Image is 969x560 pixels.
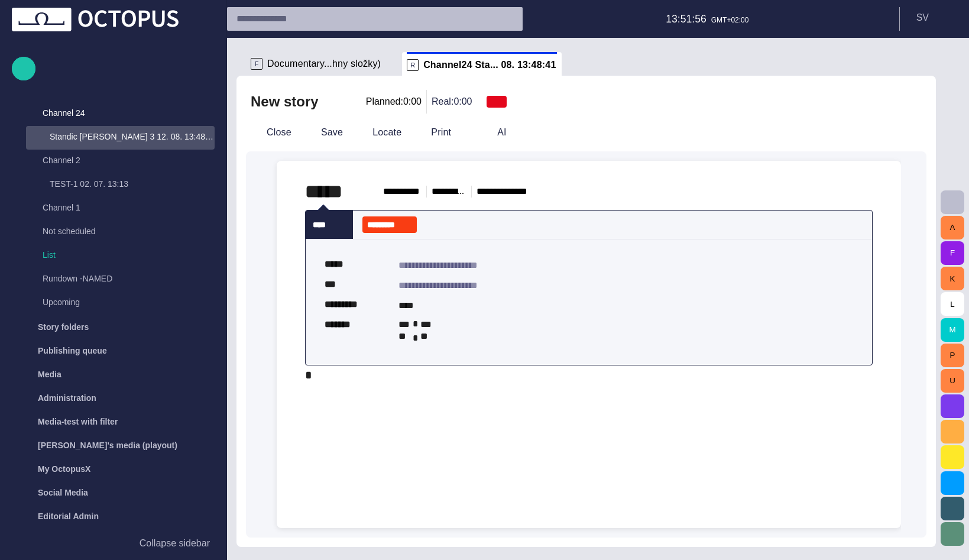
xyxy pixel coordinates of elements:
p: Planned: 0:00 [366,95,422,109]
p: 13:51:56 [666,11,707,27]
img: Octopus News Room [12,8,179,31]
p: Publishing queue [38,345,107,357]
p: Channel 2 [43,154,191,166]
div: Media [12,362,215,386]
button: M [941,318,964,342]
div: FDocumentary...hny složky) [246,52,402,76]
button: K [941,267,964,290]
ul: main menu [12,79,215,508]
button: U [941,369,964,393]
button: Print [410,122,472,143]
p: Real: 0:00 [432,95,472,109]
button: SV [907,7,962,28]
p: Editorial Admin [38,510,99,522]
h2: New story [251,92,319,111]
p: Collapse sidebar [140,536,210,551]
div: Publishing queue [12,339,215,362]
p: Media [38,368,61,380]
p: Story folders [38,321,89,333]
p: GMT+02:00 [711,15,749,25]
button: P [941,344,964,367]
p: R [407,59,419,71]
p: List [43,249,215,261]
p: Administration [38,392,96,404]
p: [PERSON_NAME]'s media (playout) [38,439,177,451]
div: RChannel24 Sta... 08. 13:48:41 [402,52,562,76]
button: A [941,216,964,239]
button: Save [300,122,347,143]
div: [PERSON_NAME]'s media (playout) [12,433,215,457]
button: Close [246,122,296,143]
div: List [19,244,215,268]
div: Standic [PERSON_NAME] 3 12. 08. 13:48:41 [26,126,215,150]
p: Not scheduled [43,225,191,237]
p: Channel 1 [43,202,191,213]
button: Collapse sidebar [12,532,215,555]
p: Standic [PERSON_NAME] 3 12. 08. 13:48:41 [50,131,215,143]
p: Media-test with filter [38,416,118,428]
p: Social Media [38,487,88,499]
p: Upcoming [43,296,191,308]
span: Channel24 Sta... 08. 13:48:41 [423,59,556,71]
div: TEST-1 02. 07. 13:13 [26,173,215,197]
p: S V [916,11,929,25]
p: TEST-1 02. 07. 13:13 [50,178,215,190]
button: F [941,241,964,265]
div: Media-test with filter [12,410,215,433]
button: L [941,292,964,316]
p: My OctopusX [38,463,90,475]
p: Channel 24 [43,107,191,119]
span: Documentary...hny složky) [267,58,381,70]
p: F [251,58,262,70]
button: Locate [352,122,406,143]
p: Rundown -NAMED [43,273,191,284]
button: AI [477,122,511,143]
